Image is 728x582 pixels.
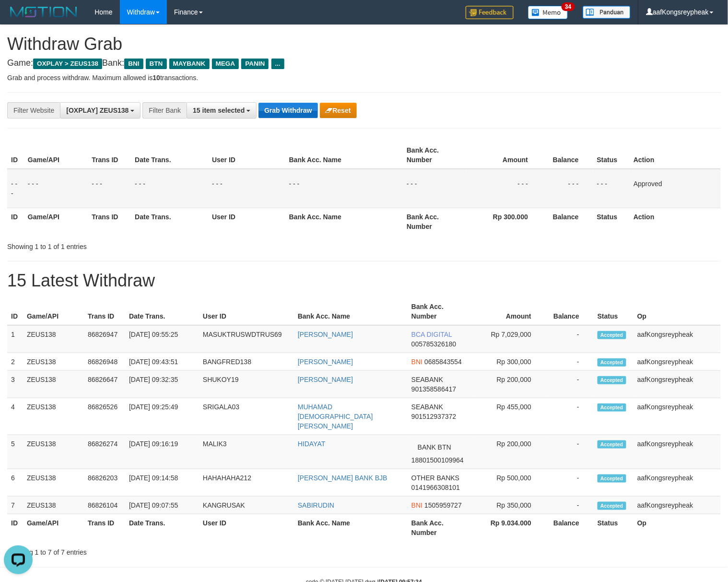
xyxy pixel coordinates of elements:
a: [PERSON_NAME] [298,331,353,338]
th: Action [630,208,721,235]
td: [DATE] 09:16:19 [125,435,199,469]
button: Grab Withdraw [258,103,317,118]
td: - - - [542,169,593,208]
p: Grab and process withdraw. Maximum allowed is transactions. [7,73,721,83]
td: - - - [88,169,131,208]
th: Rp 9.034.000 [473,514,546,542]
span: MEGA [212,59,239,69]
td: 86826948 [84,353,125,371]
span: Accepted [598,475,626,483]
td: 6 [7,469,23,497]
td: 2 [7,353,23,371]
th: Game/API [24,142,88,169]
th: Trans ID [84,514,125,542]
span: BNI [411,501,423,509]
th: Trans ID [84,298,125,325]
td: Rp 350,000 [473,497,546,514]
span: MAYBANK [169,59,210,69]
th: Date Trans. [131,208,208,235]
span: [OXPLAY] ZEUS138 [66,107,129,114]
td: Rp 200,000 [473,371,546,398]
td: SHUKOY19 [199,371,294,398]
td: Rp 500,000 [473,469,546,497]
h4: Game: Bank: [7,59,721,68]
button: Reset [320,103,357,118]
th: Trans ID [88,208,131,235]
td: - - - [7,169,24,208]
td: aafKongsreypheak [634,325,721,353]
span: Copy 1505959727 to clipboard [424,501,462,509]
th: Date Trans. [125,298,199,325]
span: BCA DIGITAL [411,331,452,338]
th: ID [7,208,24,235]
th: Amount [473,298,546,325]
td: - - - [24,169,88,208]
td: Rp 200,000 [473,435,546,469]
th: Status [593,142,630,169]
td: 86826947 [84,325,125,353]
td: - - - [208,169,285,208]
td: [DATE] 09:43:51 [125,353,199,371]
td: [DATE] 09:25:49 [125,398,199,435]
th: Op [634,298,721,325]
th: Balance [542,208,593,235]
a: SABIRUDIN [298,501,334,509]
td: 4 [7,398,23,435]
span: SEABANK [411,376,443,383]
span: Accepted [598,404,626,412]
td: ZEUS138 [23,325,84,353]
td: aafKongsreypheak [634,435,721,469]
td: - - - [285,169,403,208]
td: - [546,353,594,371]
th: User ID [208,142,285,169]
td: ZEUS138 [23,497,84,514]
td: [DATE] 09:07:55 [125,497,199,514]
td: HAHAHAHA212 [199,469,294,497]
th: Bank Acc. Name [294,298,408,325]
th: Bank Acc. Name [285,142,403,169]
th: Bank Acc. Name [294,514,408,542]
span: BANK BTN [411,439,458,455]
th: ID [7,298,23,325]
td: 7 [7,497,23,514]
span: ... [271,59,284,69]
span: 15 item selected [193,107,245,114]
td: ZEUS138 [23,371,84,398]
td: ZEUS138 [23,469,84,497]
h1: 15 Latest Withdraw [7,271,721,290]
th: Balance [546,298,594,325]
span: Accepted [598,502,626,510]
td: BANGFRED138 [199,353,294,371]
th: Bank Acc. Number [408,298,473,325]
td: - [546,398,594,435]
span: Copy 0141966308101 to clipboard [411,484,460,491]
td: 1 [7,325,23,353]
span: BTN [146,59,167,69]
th: ID [7,514,23,542]
th: Balance [546,514,594,542]
th: User ID [199,514,294,542]
span: Copy 005785326180 to clipboard [411,340,456,348]
button: 15 item selected [187,102,257,119]
td: aafKongsreypheak [634,469,721,497]
span: Copy 0685843554 to clipboard [424,358,462,366]
td: 86826647 [84,371,125,398]
span: Accepted [598,358,626,367]
th: Action [630,142,721,169]
span: Accepted [598,331,626,339]
span: Accepted [598,440,626,449]
th: Amount [467,142,542,169]
th: Status [594,514,634,542]
th: Bank Acc. Number [403,208,467,235]
span: BNI [124,59,143,69]
span: Copy 18801500109964 to clipboard [411,456,464,464]
td: - - - [593,169,630,208]
a: HIDAYAT [298,440,326,448]
td: Approved [630,169,721,208]
td: MASUKTRUSWDTRUS69 [199,325,294,353]
th: Bank Acc. Name [285,208,403,235]
span: Accepted [598,376,626,384]
td: - - - [403,169,467,208]
span: BNI [411,358,423,366]
td: MALIK3 [199,435,294,469]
